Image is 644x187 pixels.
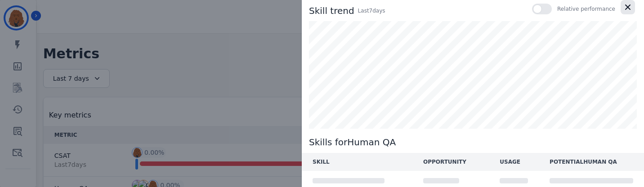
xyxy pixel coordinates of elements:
p: Skills for Human QA [309,136,644,148]
div: SKILL [313,158,330,165]
p: Last 7 day s [358,7,385,15]
div: USAGE [500,158,520,165]
div: POTENTIAL Human QA [550,158,617,165]
p: Skill trend [309,4,354,17]
div: OPPORTUNITY [423,158,466,165]
span: Relative performance [557,5,615,13]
